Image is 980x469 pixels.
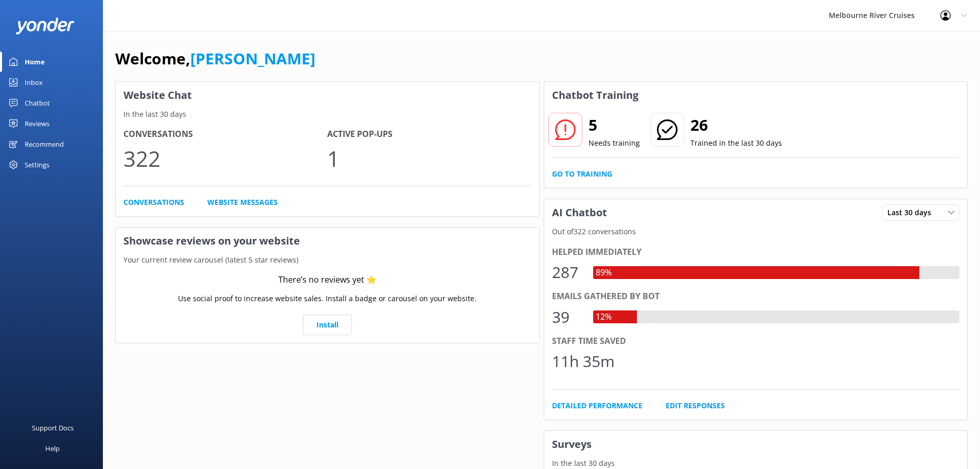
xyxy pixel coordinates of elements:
p: Your current review carousel (latest 5 star reviews) [116,254,539,266]
h1: Welcome, [115,46,315,71]
div: 287 [552,260,583,285]
p: In the last 30 days [544,458,968,469]
h3: Surveys [544,431,968,458]
p: Needs training [589,137,640,149]
div: 11h 35m [552,349,615,374]
img: yonder-white-logo.png [15,18,75,34]
div: 89% [593,266,614,280]
a: Install [303,315,352,335]
a: Detailed Performance [552,400,643,411]
p: Use social proof to increase website sales. Install a badge or carousel on your website. [178,293,476,304]
div: Chatbot [25,93,50,113]
h3: Website Chat [116,82,539,109]
div: Support Docs [32,418,74,438]
div: Inbox [25,72,43,93]
p: Trained in the last 30 days [690,137,782,149]
div: Emails gathered by bot [552,290,960,303]
div: Recommend [25,134,64,154]
p: 322 [123,141,327,176]
span: Last 30 days [887,207,937,218]
div: 12% [593,310,614,324]
a: Go to Training [552,168,612,180]
p: Out of 322 conversations [544,226,968,237]
div: There’s no reviews yet ⭐ [278,273,377,287]
a: Conversations [123,197,184,208]
div: Help [45,438,60,459]
h4: Conversations [123,128,327,141]
a: [PERSON_NAME] [190,48,315,69]
h3: Chatbot Training [544,82,646,109]
h2: 5 [589,113,640,137]
p: In the last 30 days [116,109,539,120]
h3: AI Chatbot [544,199,615,226]
h4: Active Pop-ups [327,128,531,141]
h3: Showcase reviews on your website [116,228,539,254]
div: Settings [25,154,49,175]
div: Staff time saved [552,335,960,348]
a: Edit Responses [666,400,725,411]
a: Website Messages [207,197,278,208]
div: 39 [552,305,583,329]
div: Helped immediately [552,246,960,259]
p: 1 [327,141,531,176]
div: Home [25,51,45,72]
h2: 26 [690,113,782,137]
div: Reviews [25,113,49,134]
